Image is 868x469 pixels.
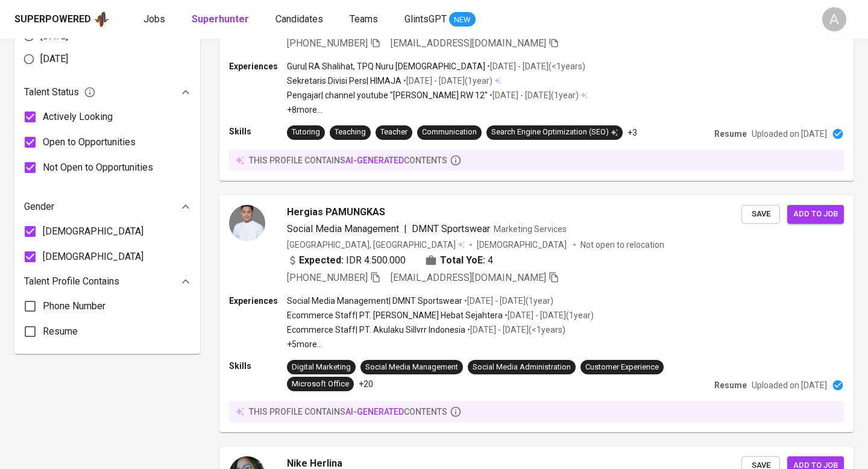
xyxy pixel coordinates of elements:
[24,274,119,289] p: Talent Profile Contains
[299,253,344,268] b: Expected:
[192,13,249,25] b: Superhunter
[359,378,373,390] p: +20
[585,362,659,373] div: Customer Experience
[714,379,747,391] p: Resume
[473,362,571,373] div: Social Media Administration
[287,239,465,251] div: [GEOGRAPHIC_DATA], [GEOGRAPHIC_DATA]
[747,207,774,221] span: Save
[477,239,568,251] span: [DEMOGRAPHIC_DATA]
[287,309,503,321] p: Ecommerce Staff | PT. [PERSON_NAME] Hebat Sejahtera
[714,128,747,140] p: Resume
[335,127,366,138] div: Teaching
[350,12,380,27] a: Teams
[465,324,565,336] p: • [DATE] - [DATE] ( <1 years )
[741,205,780,224] button: Save
[14,13,91,27] div: Superpowered
[627,127,637,139] p: +3
[24,195,190,219] div: Gender
[488,89,579,101] p: • [DATE] - [DATE] ( 1 year )
[580,239,664,251] p: Not open to relocation
[43,224,143,239] span: [DEMOGRAPHIC_DATA]
[287,295,462,307] p: Social Media Management | DMNT Sportswear
[14,10,110,28] a: Superpoweredapp logo
[488,253,493,268] span: 4
[275,13,323,25] span: Candidates
[350,13,378,25] span: Teams
[287,75,401,87] p: Sekretaris Divisi Pers | HIMAJA
[229,125,287,137] p: Skills
[345,156,404,165] span: AI-generated
[229,60,287,72] p: Experiences
[494,224,567,234] span: Marketing Services
[229,295,287,307] p: Experiences
[43,110,113,124] span: Actively Looking
[752,379,827,391] p: Uploaded on [DATE]
[491,127,618,138] div: Search Engine Optimization (SEO)
[143,13,165,25] span: Jobs
[24,200,54,214] p: Gender
[404,13,447,25] span: GlintsGPT
[822,7,846,31] div: A
[24,85,96,99] span: Talent Status
[422,127,477,138] div: Communication
[229,360,287,372] p: Skills
[292,362,351,373] div: Digital Marketing
[275,12,325,27] a: Candidates
[287,272,368,283] span: [PHONE_NUMBER]
[380,127,407,138] div: Teacher
[219,195,854,432] a: Hergias PAMUNGKASSocial Media Management|DMNT SportswearMarketing Services[GEOGRAPHIC_DATA], [GEO...
[93,10,110,28] img: app logo
[391,272,546,283] span: [EMAIL_ADDRESS][DOMAIN_NAME]
[787,205,844,224] button: Add to job
[287,324,465,336] p: Ecommerce Staff | PT. Akulaku Sillvrr Indonesia
[287,205,385,219] span: Hergias PAMUNGKAS
[404,222,407,236] span: |
[43,250,143,264] span: [DEMOGRAPHIC_DATA]
[404,12,476,27] a: GlintsGPT NEW
[43,135,136,150] span: Open to Opportunities
[249,154,447,166] p: this profile contains contents
[287,60,485,72] p: Guru | RA Shalihat, TPQ Nuru [DEMOGRAPHIC_DATA]
[249,406,447,418] p: this profile contains contents
[40,52,68,66] span: [DATE]
[287,37,368,49] span: [PHONE_NUMBER]
[345,407,404,417] span: AI-generated
[391,37,546,49] span: [EMAIL_ADDRESS][DOMAIN_NAME]
[365,362,458,373] div: Social Media Management
[440,253,485,268] b: Total YoE:
[292,379,349,390] div: Microsoft Office
[462,295,553,307] p: • [DATE] - [DATE] ( 1 year )
[287,338,594,350] p: +5 more ...
[43,160,153,175] span: Not Open to Opportunities
[793,207,838,221] span: Add to job
[43,324,78,339] span: Resume
[24,269,190,294] div: Talent Profile Contains
[192,12,251,27] a: Superhunter
[503,309,594,321] p: • [DATE] - [DATE] ( 1 year )
[401,75,492,87] p: • [DATE] - [DATE] ( 1 year )
[292,127,320,138] div: Tutoring
[143,12,168,27] a: Jobs
[287,223,399,234] span: Social Media Management
[287,253,406,268] div: IDR 4.500.000
[449,14,476,26] span: NEW
[24,80,190,104] div: Talent Status
[752,128,827,140] p: Uploaded on [DATE]
[485,60,585,72] p: • [DATE] - [DATE] ( <1 years )
[287,104,588,116] p: +8 more ...
[43,299,105,313] span: Phone Number
[229,205,265,241] img: f3bbe028d641e8d7887ed125da4df845.jpg
[287,89,488,101] p: Pengajar | channel youtube "[PERSON_NAME] RW 12"
[412,223,490,234] span: DMNT Sportswear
